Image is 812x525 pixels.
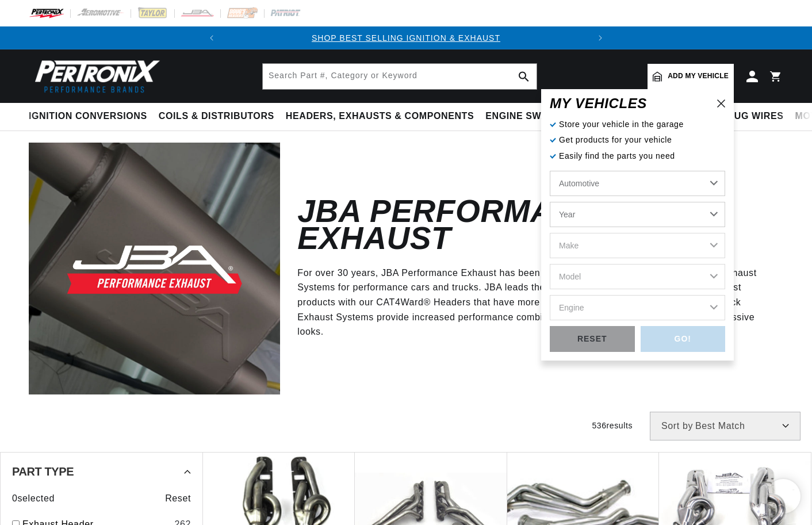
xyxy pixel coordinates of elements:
select: Ride Type [550,171,725,196]
span: 0 selected [12,491,55,506]
span: Ignition Conversions [29,110,147,122]
select: Engine [550,295,725,320]
span: Sort by [661,421,693,431]
div: RESET [550,326,635,352]
img: Pertronix [29,56,161,96]
div: Announcement [223,32,589,44]
img: JBA Performance Exhaust [29,143,280,394]
span: Coils & Distributors [159,110,274,122]
p: Easily find the parts you need [550,150,725,162]
summary: Spark Plug Wires [680,103,789,130]
span: Reset [165,491,191,506]
div: 1 of 2 [223,32,589,44]
a: Add my vehicle [648,64,734,89]
span: 536 results [592,421,633,430]
span: Headers, Exhausts & Components [286,110,474,122]
select: Sort by [650,412,800,440]
h2: JBA Performance Exhaust [297,198,766,252]
button: search button [511,64,537,89]
button: Translation missing: en.sections.announcements.next_announcement [589,26,612,49]
span: Engine Swaps [485,110,561,122]
p: Get products for your vehicle [550,133,725,146]
select: Year [550,202,725,227]
summary: Engine Swaps [480,103,566,130]
p: For over 30 years, JBA Performance Exhaust has been a leader in Stainless Steel Headers and Exhau... [297,266,766,339]
span: Spark Plug Wires [685,110,783,122]
h6: MY VEHICLE S [550,98,647,109]
input: Search Part #, Category or Keyword [263,64,537,89]
select: Model [550,264,725,289]
a: SHOP BEST SELLING IGNITION & EXHAUST [312,33,500,43]
select: Make [550,233,725,258]
summary: Headers, Exhausts & Components [280,103,480,130]
summary: Coils & Distributors [153,103,280,130]
span: Part Type [12,466,74,477]
button: Translation missing: en.sections.announcements.previous_announcement [200,26,223,49]
p: Store your vehicle in the garage [550,118,725,131]
summary: Ignition Conversions [29,103,153,130]
span: Add my vehicle [668,71,729,82]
